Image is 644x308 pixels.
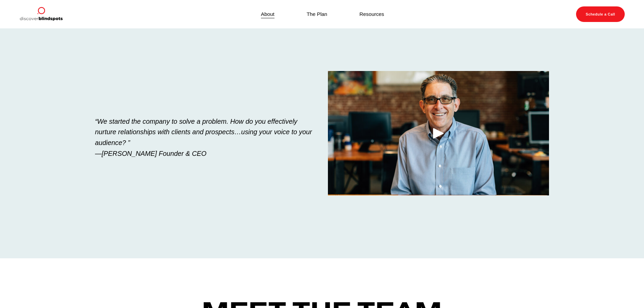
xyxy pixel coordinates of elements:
a: Schedule a Call [576,6,625,22]
a: Resources [359,9,384,19]
div: Play [430,125,447,141]
a: The Plan [307,9,327,19]
a: About [261,9,275,19]
em: “We started the company to solve a problem. How do you effectively nurture relationships with cli... [95,118,314,157]
img: Discover Blind Spots [19,6,63,22]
